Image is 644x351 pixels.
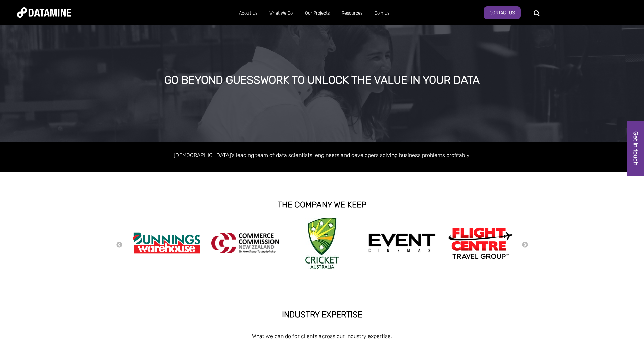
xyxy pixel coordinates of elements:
[305,218,339,269] img: Cricket Australia
[129,151,515,160] p: [DEMOGRAPHIC_DATA]'s leading team of data scientists, engineers and developers solving business p...
[211,233,279,253] img: commercecommission
[133,230,200,256] img: Bunnings Warehouse
[522,241,528,249] button: Next
[336,4,368,22] a: Resources
[17,7,71,18] img: Datamine
[627,121,644,176] a: Get in touch
[278,200,366,209] strong: THE COMPANY WE KEEP
[282,310,362,319] strong: INDUSTRY EXPERTISE
[368,233,436,253] img: event cinemas
[73,74,571,86] div: GO BEYOND GUESSWORK TO UNLOCK THE VALUE IN YOUR DATA
[116,241,123,249] button: Previous
[368,4,396,22] a: Join Us
[484,6,521,19] a: Contact Us
[233,4,263,22] a: About Us
[447,226,514,260] img: Flight Centre
[252,333,392,340] span: What we can do for clients across our industry expertise.
[263,4,299,22] a: What We Do
[299,4,336,22] a: Our Projects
